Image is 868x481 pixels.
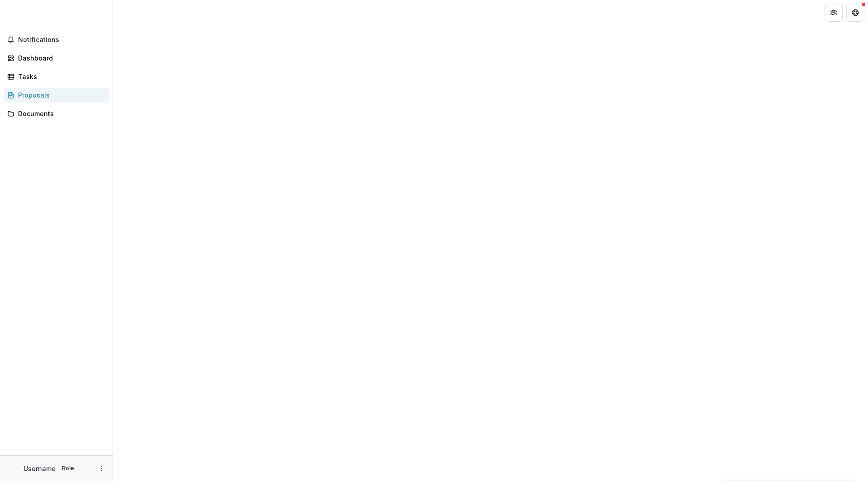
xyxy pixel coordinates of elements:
a: Documents [4,106,109,121]
button: Partners [825,4,843,22]
span: Notifications [18,36,105,44]
div: Documents [18,109,102,118]
button: Notifications [4,33,109,47]
a: Proposals [4,88,109,103]
button: Get Help [846,4,864,22]
p: Username [24,464,56,473]
div: Proposals [18,90,102,100]
button: More [96,463,107,474]
div: Dashboard [18,53,102,63]
p: Role [59,464,77,472]
a: Dashboard [4,51,109,65]
a: Tasks [4,69,109,84]
div: Tasks [18,72,102,81]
